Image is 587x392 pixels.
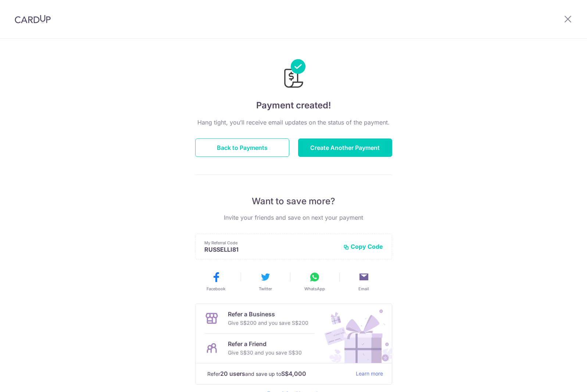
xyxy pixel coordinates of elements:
span: Twitter [259,286,272,292]
p: My Referral Code [204,240,337,246]
p: Refer a Business [228,310,308,319]
span: WhatsApp [304,286,325,292]
span: Email [358,286,369,292]
strong: 20 users [220,369,245,378]
p: Invite your friends and save on next your payment [195,213,392,222]
img: CardUp [15,15,51,24]
p: Want to save more? [195,195,392,207]
img: Payments [282,59,305,90]
p: Hang tight, you’ll receive email updates on the status of the payment. [195,118,392,127]
a: Learn more [356,369,383,378]
p: Give S$30 and you save S$30 [228,348,302,357]
p: Refer a Friend [228,339,302,348]
strong: S$4,000 [281,369,306,378]
button: WhatsApp [293,271,336,292]
p: Give S$200 and you save S$200 [228,319,308,327]
button: Email [342,271,386,292]
button: Create Another Payment [298,139,392,157]
button: Back to Payments [195,139,289,157]
button: Copy Code [343,243,383,250]
button: Facebook [194,271,238,292]
button: Twitter [244,271,287,292]
p: RUSSELLI81 [204,246,337,253]
h4: Payment created! [195,99,392,112]
p: Refer and save up to [207,369,350,378]
img: Refer [318,304,392,363]
span: Facebook [207,286,225,292]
